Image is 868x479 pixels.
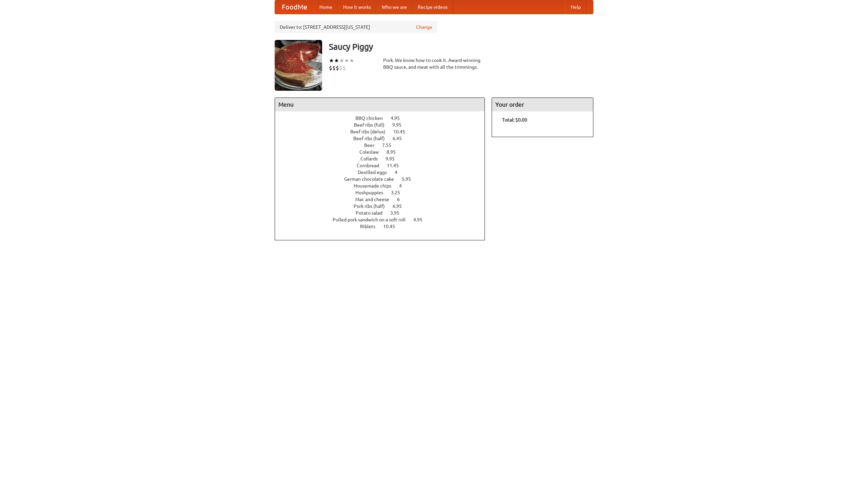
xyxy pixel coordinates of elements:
h3: Saucy Piggy [329,40,593,53]
span: 7.55 [382,143,398,148]
span: Beer [364,143,381,148]
a: Recipe videos [412,0,453,14]
a: Home [314,0,338,14]
a: Help [565,0,586,14]
a: Beer 7.55 [364,143,404,148]
a: German chocolate cake 5.95 [344,176,423,182]
span: 10.45 [393,129,412,134]
a: Devilled eggs 4 [358,170,410,175]
span: Housemade chips [354,183,398,189]
a: Who we are [376,0,412,14]
span: Riblets [360,224,382,229]
span: BBQ chicken [355,115,390,121]
span: Beef ribs (half) [353,136,392,141]
span: 4 [395,170,404,175]
span: German chocolate cake [344,176,401,182]
h4: Menu [275,98,485,111]
a: Mac and cheese 6 [355,197,412,202]
span: Coleslaw [359,149,386,155]
span: Mac and cheese [355,197,396,202]
span: 4.95 [391,115,407,121]
span: 6 [397,197,407,202]
a: Pork ribs (half) 6.95 [354,203,414,209]
div: Deliver to: [STREET_ADDRESS][US_STATE] [275,21,437,33]
a: Coleslaw 8.95 [359,149,408,155]
a: Cornbread 11.45 [357,163,411,168]
li: ★ [329,57,334,64]
h4: Your order [492,98,593,111]
a: Riblets 10.45 [360,224,408,229]
span: 10.45 [383,224,402,229]
span: 5.95 [402,176,418,182]
li: $ [339,64,342,72]
li: $ [336,64,339,72]
span: 6.95 [393,203,409,209]
span: 11.45 [387,163,406,168]
span: 4 [399,183,409,189]
span: 9.95 [386,156,401,161]
span: Beef ribs (delux) [350,129,392,134]
a: Change [416,24,432,30]
span: Devilled eggs [358,170,394,175]
span: Hushpuppies [355,190,390,195]
li: $ [332,64,336,72]
span: Pulled pork sandwich on a soft roll [333,217,412,222]
a: How it works [338,0,376,14]
li: ★ [349,57,354,64]
li: ★ [344,57,349,64]
a: Hushpuppies 3.25 [355,190,413,195]
div: Pork. We know how to cook it. Award-winning BBQ sauce, and meat with all the trimmings. [383,57,485,70]
span: Pork ribs (half) [354,203,392,209]
a: Housemade chips 4 [354,183,414,189]
span: 3.95 [390,210,406,216]
span: 4.95 [413,217,429,222]
a: Collards 9.95 [360,156,407,161]
a: Beef ribs (half) 6.45 [353,136,414,141]
b: Total: $0.00 [502,117,527,123]
li: $ [342,64,346,72]
a: Pulled pork sandwich on a soft roll 4.95 [333,217,435,222]
a: Beef ribs (delux) 10.45 [350,129,418,134]
li: $ [329,64,332,72]
a: BBQ chicken 4.95 [355,115,412,121]
a: FoodMe [275,0,314,14]
span: Beef ribs (full) [354,122,391,128]
span: Cornbread [357,163,386,168]
img: angular.jpg [275,40,322,91]
span: Collards [360,156,384,161]
a: Beef ribs (full) 9.95 [354,122,414,128]
span: 9.95 [392,122,408,128]
span: 6.45 [393,136,409,141]
li: ★ [334,57,339,64]
span: 8.95 [387,149,402,155]
span: 3.25 [391,190,407,195]
a: Potato salad 3.95 [356,210,412,216]
li: ★ [339,57,344,64]
span: Potato salad [356,210,389,216]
